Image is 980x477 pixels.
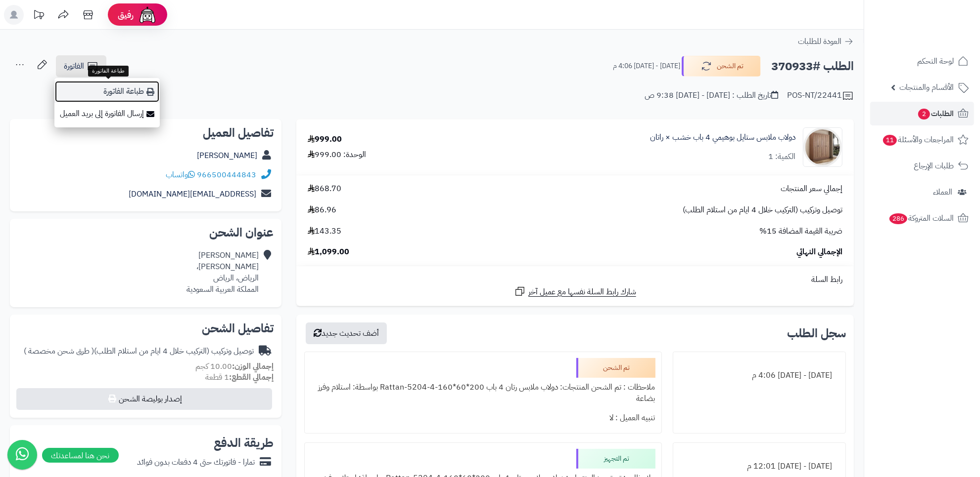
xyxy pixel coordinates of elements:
[803,127,842,167] img: 1749977265-1-90x90.jpg
[796,246,842,258] span: الإجمالي النهائي
[917,107,954,120] span: الطلبات
[870,180,974,204] a: العملاء
[899,80,954,94] span: الأقسام والمنتجات
[798,36,841,47] span: العودة للطلبات
[308,226,341,237] span: 143.35
[870,206,974,230] a: السلات المتروكة286
[195,360,274,372] small: 10.00 كجم
[576,358,655,378] div: تم الشحن
[88,66,129,77] div: طباعة الفاتورة
[918,109,930,119] span: 2
[300,274,850,285] div: رابط السلة
[205,371,274,383] small: 1 قطعة
[166,169,195,181] a: واتساب
[308,246,349,258] span: 1,099.00
[917,54,954,68] span: لوحة التحكم
[888,211,954,225] span: السلات المتروكة
[308,204,336,216] span: 86.96
[889,213,907,224] span: 286
[798,36,854,47] a: العودة للطلبات
[64,60,84,72] span: الفاتورة
[26,5,51,27] a: تحديثات المنصة
[118,9,134,21] span: رفيق
[870,49,974,73] a: لوحة التحكم
[679,366,840,385] div: [DATE] - [DATE] 4:06 م
[613,61,680,71] small: [DATE] - [DATE] 4:06 م
[308,183,341,195] span: 868.70
[883,135,897,146] span: 11
[308,149,366,160] div: الوحدة: 999.00
[787,327,846,339] h3: سجل الطلب
[229,371,274,383] strong: إجمالي القطع:
[914,159,954,173] span: طلبات الإرجاع
[870,154,974,178] a: طلبات الإرجاع
[759,226,842,237] span: ضريبة القيمة المضافة 15%
[768,151,795,162] div: الكمية: 1
[137,457,255,468] div: تمارا - فاتورتك حتى 4 دفعات بدون فوائد
[528,286,636,298] span: شارك رابط السلة نفسها مع عميل آخر
[18,127,274,139] h2: تفاصيل العميل
[197,169,256,181] a: 966500444843
[781,183,842,195] span: إجمالي سعر المنتجات
[24,346,254,357] div: توصيل وتركيب (التركيب خلال 4 ايام من استلام الطلب)
[197,150,257,161] a: [PERSON_NAME]
[18,322,274,334] h2: تفاصيل الشحن
[679,457,840,476] div: [DATE] - [DATE] 12:01 م
[54,80,160,103] a: طباعة الفاتورة
[787,90,854,102] div: POS-NT/22441
[311,408,655,428] div: تنبيه العميل : لا
[771,56,854,77] h2: الطلب #370933
[650,132,795,143] a: دولاب ملابس ستايل بوهيمي 4 باب خشب × راتان
[56,55,106,77] a: الفاتورة
[232,360,274,372] strong: إجمالي الوزن:
[18,227,274,238] h2: عنوان الشحن
[138,5,157,25] img: ai-face.png
[576,449,655,469] div: تم التجهيز
[682,56,761,77] button: تم الشحن
[16,388,272,410] button: إصدار بوليصة الشحن
[514,285,636,298] a: شارك رابط السلة نفسها مع عميل آخر
[187,250,259,295] div: [PERSON_NAME] [PERSON_NAME]، الرياض، الرياض المملكة العربية السعودية
[54,103,160,125] a: إرسال الفاتورة إلى بريد العميل
[870,128,974,152] a: المراجعات والأسئلة11
[933,185,952,199] span: العملاء
[24,345,94,357] span: ( طرق شحن مخصصة )
[882,133,954,147] span: المراجعات والأسئلة
[129,188,256,200] a: [EMAIL_ADDRESS][DOMAIN_NAME]
[308,134,342,145] div: 999.00
[870,102,974,125] a: الطلبات2
[645,90,778,101] div: تاريخ الطلب : [DATE] - [DATE] 9:38 ص
[311,378,655,408] div: ملاحظات : تم الشحن المنتجات: دولاب ملابس رتان 4 باب 200*60*160-Rattan-5204-4 بواسطة: استلام وفرز ...
[683,204,842,216] span: توصيل وتركيب (التركيب خلال 4 ايام من استلام الطلب)
[214,437,274,449] h2: طريقة الدفع
[306,322,387,344] button: أضف تحديث جديد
